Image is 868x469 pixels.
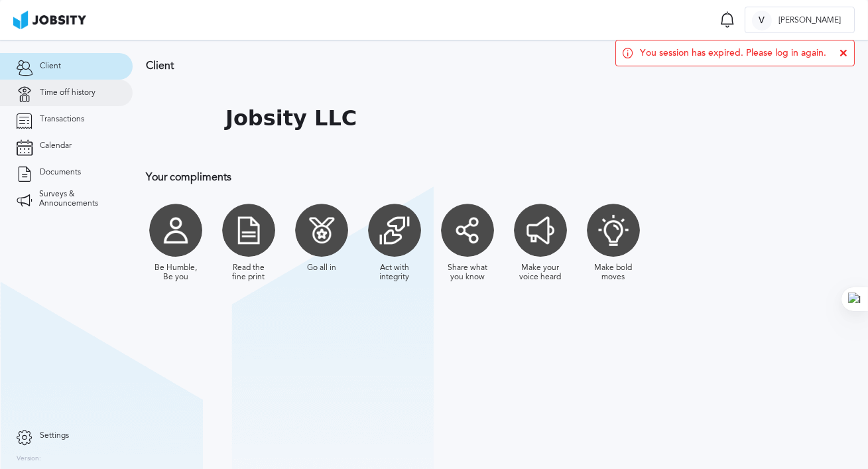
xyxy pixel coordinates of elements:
div: Be Humble, Be you [153,263,199,282]
span: Client [40,62,61,71]
span: [PERSON_NAME] [772,16,847,25]
h3: Client [146,60,855,72]
div: Share what you know [444,263,491,282]
h3: Your compliments [146,171,855,183]
span: Documents [40,168,81,177]
div: Go all in [307,263,336,273]
span: You session has expired. Please log in again. [640,48,826,58]
span: Settings [40,431,69,440]
div: Read the fine print [225,263,272,282]
div: V [752,11,772,31]
span: Time off history [40,88,95,98]
div: Make your voice heard [517,263,564,282]
h1: Jobsity LLC [225,106,357,131]
span: Transactions [40,115,84,124]
button: V[PERSON_NAME] [745,7,855,33]
span: Calendar [40,141,72,151]
span: Surveys & Announcements [39,190,116,208]
div: Act with integrity [371,263,418,282]
div: Make bold moves [590,263,637,282]
label: Version: [17,455,41,463]
img: ab4bad089aa723f57921c736e9817d99.png [13,11,86,29]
